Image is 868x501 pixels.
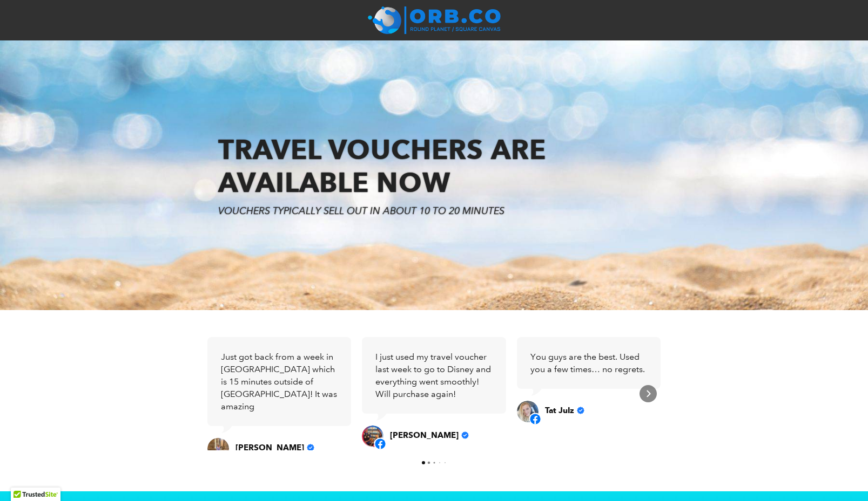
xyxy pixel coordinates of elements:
div: Verified Customer [577,407,584,414]
div: Next [640,385,657,402]
a: Review by Brittany Paradise [235,443,314,452]
span: [PERSON_NAME] [235,443,304,452]
img: Brittany Paradise [207,438,229,459]
span: I just used my travel voucher last week to go to Disney and everything went smoothly! Will purcha... [375,352,491,399]
div: Verified Customer [307,444,314,451]
h1: TRAVEL VOUCHERS ARE AVAILABLE NOW [218,133,650,199]
a: View on Facebook [207,438,229,459]
div: Verified Customer [461,431,469,439]
div: Carousel [207,337,661,450]
a: View on Facebook [517,401,539,422]
a: Review by Tat Julz [545,406,584,415]
a: Review by Jessica Shultz Duran [390,430,469,440]
img: Tat Julz [517,401,539,422]
img: Jessica Shultz Duran [362,425,383,447]
span: [PERSON_NAME] [390,430,459,440]
span: Tat Julz [545,406,574,415]
div: Previous [212,385,229,402]
span: Just got back from a week in [GEOGRAPHIC_DATA] which is 15 minutes outside of [GEOGRAPHIC_DATA]! ... [221,352,337,411]
a: View on Facebook [362,425,383,447]
em: VOUCHERS TYPICALLY SELL OUT IN ABOUT 10 TO 20 MINUTES [218,205,504,217]
span: You guys are the best. Used you a few times… no regrets. [530,352,645,374]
